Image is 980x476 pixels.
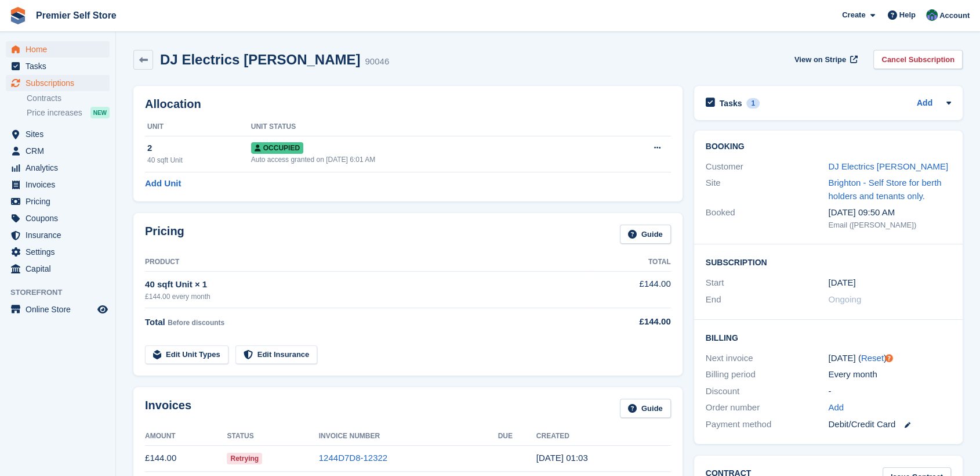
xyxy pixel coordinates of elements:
span: Create [842,9,865,21]
a: menu [6,41,110,57]
div: Debit/Credit Card [828,418,951,431]
h2: Allocation [145,98,671,111]
span: Tasks [26,58,95,74]
span: View on Stripe [794,54,846,66]
div: Next invoice [706,352,829,365]
span: Storefront [10,287,115,298]
a: Premier Self Store [31,6,121,25]
a: menu [6,75,110,91]
a: Add Unit [145,177,181,190]
div: [DATE] 09:50 AM [828,206,951,219]
a: DJ Electrics [PERSON_NAME] [828,161,948,171]
a: Reset [861,353,884,363]
a: menu [6,227,110,243]
a: menu [6,261,110,277]
div: Booked [706,206,829,230]
h2: Billing [706,331,951,343]
h2: DJ Electrics [PERSON_NAME] [160,52,360,67]
div: 40 sqft Unit × 1 [145,278,590,291]
th: Invoice Number [319,427,498,446]
h2: Tasks [720,98,742,109]
span: Sites [26,126,95,142]
a: Edit Unit Types [145,345,228,365]
span: Capital [26,261,95,277]
div: Email ([PERSON_NAME]) [828,219,951,231]
span: Pricing [26,193,95,210]
time: 2025-06-16 00:00:00 UTC [828,276,855,290]
span: Account [939,10,970,21]
span: Before discounts [168,319,224,327]
th: Product [145,253,590,272]
a: menu [6,160,110,176]
div: Auto access granted on [DATE] 6:01 AM [251,154,602,165]
span: Invoices [26,176,95,193]
span: Analytics [26,160,95,176]
span: Total [145,317,165,327]
span: Ongoing [828,294,861,304]
a: Preview store [96,302,110,316]
div: Discount [706,385,829,398]
th: Amount [145,427,227,446]
div: Order number [706,401,829,414]
a: menu [6,210,110,226]
th: Unit Status [251,118,602,136]
th: Status [227,427,318,446]
span: Subscriptions [26,75,95,91]
img: Jo Granger [926,9,938,21]
td: £144.00 [145,445,227,471]
h2: Pricing [145,225,184,244]
a: Brighton - Self Store for berth holders and tenants only. [828,178,941,201]
span: Settings [26,244,95,260]
th: Total [590,253,671,272]
a: Add [917,97,932,110]
th: Due [498,427,536,446]
a: Edit Insurance [235,345,318,365]
a: menu [6,143,110,159]
div: - [828,385,951,398]
div: 2 [147,142,251,155]
a: 1244D7D8-12322 [319,453,387,463]
span: Coupons [26,210,95,226]
div: Every month [828,368,951,381]
span: Home [26,41,95,57]
a: Guide [620,225,671,244]
div: £144.00 every month [145,291,590,302]
span: Occupied [251,142,303,154]
div: End [706,293,829,306]
a: menu [6,301,110,318]
span: Retrying [227,453,262,464]
a: menu [6,176,110,193]
a: Cancel Subscription [873,50,963,69]
div: Billing period [706,368,829,381]
a: Add [828,401,844,414]
time: 2025-09-16 00:03:21 UTC [536,453,588,463]
div: [DATE] ( ) [828,352,951,365]
div: Site [706,176,829,203]
span: Insurance [26,227,95,243]
span: CRM [26,143,95,159]
th: Unit [145,118,251,136]
img: stora-icon-8386f47178a22dfd0bd8f6a31ec36ba5ce8667c1dd55bd0f319d3a0aa187defe.svg [9,7,27,24]
a: menu [6,193,110,210]
h2: Subscription [706,256,951,268]
div: Tooltip anchor [884,353,894,363]
a: Contracts [27,93,110,104]
span: Help [899,9,916,21]
div: 1 [746,98,760,109]
a: Price increases NEW [27,106,110,119]
a: Guide [620,399,671,418]
div: Customer [706,160,829,174]
h2: Booking [706,142,951,152]
div: 40 sqft Unit [147,155,251,165]
a: menu [6,126,110,142]
h2: Invoices [145,399,191,418]
div: Payment method [706,418,829,431]
a: menu [6,244,110,260]
a: View on Stripe [790,50,860,69]
th: Created [536,427,671,446]
a: menu [6,58,110,74]
div: NEW [90,107,110,118]
div: 90046 [365,55,389,68]
td: £144.00 [590,271,671,308]
span: Online Store [26,301,95,318]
